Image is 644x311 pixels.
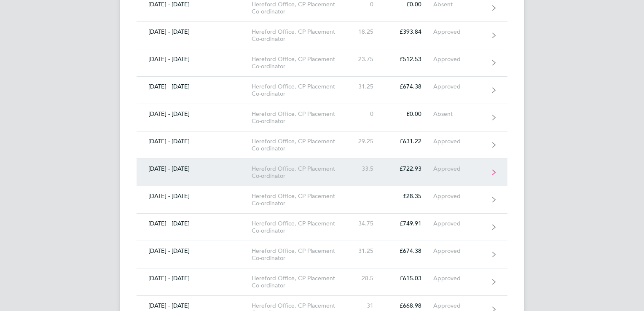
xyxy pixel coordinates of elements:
[385,165,433,172] div: £722.93
[433,56,485,63] div: Approved
[252,1,348,15] div: Hereford Office, CP Placement Co-ordinator
[252,138,348,152] div: Hereford Office, CP Placement Co-ordinator
[348,138,385,145] div: 29.25
[137,49,507,77] a: [DATE] - [DATE]Hereford Office, CP Placement Co-ordinator23.75£512.53Approved
[385,1,433,8] div: £0.00
[348,247,385,255] div: 31.25
[433,83,485,90] div: Approved
[348,302,385,309] div: 31
[348,1,385,8] div: 0
[433,138,485,145] div: Approved
[137,28,252,35] div: [DATE] - [DATE]
[137,247,252,255] div: [DATE] - [DATE]
[137,1,252,8] div: [DATE] - [DATE]
[137,165,252,172] div: [DATE] - [DATE]
[137,83,252,90] div: [DATE] - [DATE]
[385,138,433,145] div: £631.22
[348,56,385,63] div: 23.75
[252,220,348,234] div: Hereford Office, CP Placement Co-ordinator
[385,83,433,90] div: £674.38
[348,275,385,282] div: 28.5
[385,28,433,35] div: £393.84
[385,56,433,63] div: £512.53
[252,56,348,70] div: Hereford Office, CP Placement Co-ordinator
[252,247,348,262] div: Hereford Office, CP Placement Co-ordinator
[385,275,433,282] div: £615.03
[348,110,385,118] div: 0
[252,275,348,289] div: Hereford Office, CP Placement Co-ordinator
[433,1,485,8] div: Absent
[348,220,385,227] div: 34.75
[252,83,348,97] div: Hereford Office, CP Placement Co-ordinator
[433,110,485,118] div: Absent
[137,131,507,159] a: [DATE] - [DATE]Hereford Office, CP Placement Co-ordinator29.25£631.22Approved
[252,110,348,125] div: Hereford Office, CP Placement Co-ordinator
[137,193,252,200] div: [DATE] - [DATE]
[433,247,485,255] div: Approved
[348,165,385,172] div: 33.5
[252,193,348,207] div: Hereford Office, CP Placement Co-ordinator
[137,77,507,104] a: [DATE] - [DATE]Hereford Office, CP Placement Co-ordinator31.25£674.38Approved
[252,165,348,180] div: Hereford Office, CP Placement Co-ordinator
[385,193,433,200] div: £28.35
[137,138,252,145] div: [DATE] - [DATE]
[433,275,485,282] div: Approved
[385,302,433,309] div: £668.98
[137,275,252,282] div: [DATE] - [DATE]
[252,28,348,43] div: Hereford Office, CP Placement Co-ordinator
[433,302,485,309] div: Approved
[385,247,433,255] div: £674.38
[137,110,252,118] div: [DATE] - [DATE]
[137,214,507,241] a: [DATE] - [DATE]Hereford Office, CP Placement Co-ordinator34.75£749.91Approved
[433,220,485,227] div: Approved
[385,220,433,227] div: £749.91
[137,56,252,63] div: [DATE] - [DATE]
[433,165,485,172] div: Approved
[348,83,385,90] div: 31.25
[433,193,485,200] div: Approved
[433,28,485,35] div: Approved
[385,110,433,118] div: £0.00
[137,241,507,268] a: [DATE] - [DATE]Hereford Office, CP Placement Co-ordinator31.25£674.38Approved
[348,28,385,35] div: 18.25
[137,159,507,186] a: [DATE] - [DATE]Hereford Office, CP Placement Co-ordinator33.5£722.93Approved
[137,302,252,309] div: [DATE] - [DATE]
[137,22,507,49] a: [DATE] - [DATE]Hereford Office, CP Placement Co-ordinator18.25£393.84Approved
[137,104,507,131] a: [DATE] - [DATE]Hereford Office, CP Placement Co-ordinator0£0.00Absent
[137,268,507,296] a: [DATE] - [DATE]Hereford Office, CP Placement Co-ordinator28.5£615.03Approved
[137,186,507,214] a: [DATE] - [DATE]Hereford Office, CP Placement Co-ordinator£28.35Approved
[137,220,252,227] div: [DATE] - [DATE]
